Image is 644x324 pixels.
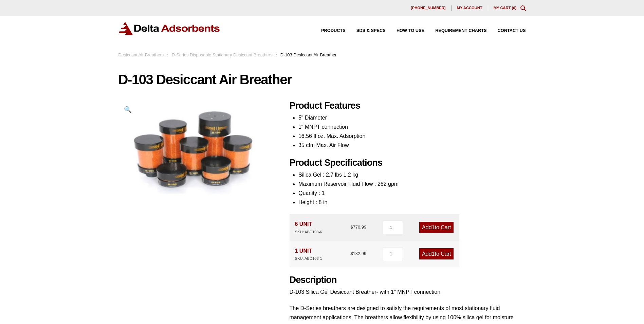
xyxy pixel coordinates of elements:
a: My Cart (0) [494,6,517,10]
h2: Product Features [290,100,526,111]
a: Contact Us [487,29,526,33]
div: Toggle Modal Content [520,5,526,11]
span: 1 [432,224,435,230]
img: Delta Adsorbents [118,22,220,35]
span: $ [350,251,353,256]
a: [PHONE_NUMBER] [405,5,452,11]
li: Height : 8 in [298,198,526,207]
div: SKU: ABD103-1 [295,255,322,262]
a: My account [452,5,488,11]
span: Requirement Charts [435,29,486,33]
span: How to Use [397,29,424,33]
span: Products [321,29,346,33]
a: Desiccant Air Breathers [118,52,164,57]
h2: Product Specifications [290,157,526,168]
span: : [167,52,168,57]
a: How to Use [386,29,424,33]
li: Silica Gel : 2.7 lbs 1.2 kg [298,170,526,179]
span: D-103 Desiccant Air Breather [280,52,337,57]
a: View full-screen image gallery [118,100,137,119]
bdi: 770.99 [350,224,366,230]
p: D-103 Silica Gel Desiccant Breather- with 1″ MNPT connection [290,287,526,296]
span: SDS & SPECS [356,29,386,33]
a: Requirement Charts [424,29,486,33]
span: 🔍 [124,106,132,113]
h2: Description [290,274,526,286]
a: Products [310,29,346,33]
h1: D-103 Desiccant Air Breather [118,72,526,87]
span: : [276,52,277,57]
div: 1 UNIT [295,246,322,262]
li: 1" MNPT connection [298,122,526,131]
span: Contact Us [498,29,526,33]
a: D-Series Disposable Stationary Desiccant Breathers [172,52,273,57]
bdi: 132.99 [350,251,366,256]
div: 6 UNIT [295,219,322,235]
a: SDS & SPECS [346,29,386,33]
span: $ [350,224,353,230]
li: 16.56 fl oz. Max. Adsorption [298,131,526,141]
a: Add1to Cart [419,222,454,233]
span: 1 [432,251,435,257]
span: My account [457,6,482,10]
div: SKU: ABD103-6 [295,229,322,235]
span: 0 [513,6,515,10]
li: 5" Diameter [298,113,526,122]
li: 35 cfm Max. Air Flow [298,141,526,150]
span: [PHONE_NUMBER] [411,6,446,10]
li: Quanity : 1 [298,188,526,198]
li: Maximum Reservoir Fluid Flow : 262 gpm [298,179,526,188]
a: Add1to Cart [419,248,454,259]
